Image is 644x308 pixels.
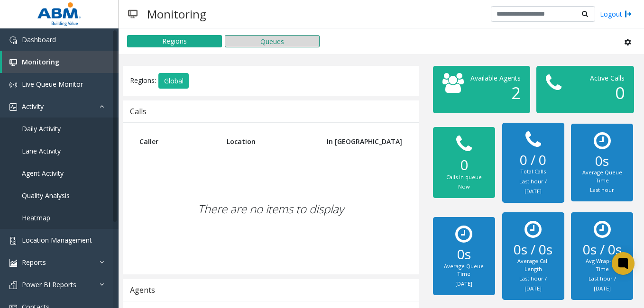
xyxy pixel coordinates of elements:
[455,280,472,287] small: [DATE]
[130,105,147,118] div: Calls
[470,73,521,82] span: Available Agents
[442,263,486,278] div: Average Queue Time
[590,73,625,82] span: Active Calls
[158,73,189,89] button: Global
[130,284,155,296] div: Agents
[22,102,44,111] span: Activity
[2,51,119,73] a: Monitoring
[580,242,624,258] h2: 0s / 0s
[519,275,547,292] small: Last hour / [DATE]
[9,259,17,267] img: 'icon'
[22,280,76,289] span: Power BI Reports
[442,156,486,173] h2: 0
[9,59,17,66] img: 'icon'
[22,213,50,222] span: Heatmap
[458,183,470,190] small: Now
[22,191,70,200] span: Quality Analysis
[22,146,61,155] span: Lane Activity
[317,130,409,153] th: In [GEOGRAPHIC_DATA]
[511,82,521,104] span: 2
[512,257,555,273] div: Average Call Length
[22,57,59,66] span: Monitoring
[132,153,409,265] div: There are no items to display
[225,35,320,47] button: Queues
[128,2,138,26] img: pageIcon
[519,178,547,195] small: Last hour / [DATE]
[22,124,61,133] span: Daily Activity
[220,130,317,153] th: Location
[22,258,46,267] span: Reports
[9,237,17,245] img: 'icon'
[9,281,17,289] img: 'icon'
[442,246,486,263] h2: 0s
[9,36,17,44] img: 'icon'
[512,168,555,176] div: Total Calls
[127,35,222,47] button: Regions
[580,153,624,169] h2: 0s
[512,242,555,258] h2: 0s / 0s
[9,103,17,111] img: 'icon'
[600,9,632,19] a: Logout
[9,81,17,89] img: 'icon'
[132,130,220,153] th: Caller
[22,35,56,44] span: Dashboard
[22,169,64,178] span: Agent Activity
[142,2,211,26] h3: Monitoring
[580,169,624,184] div: Average Queue Time
[625,9,632,19] img: logout
[130,75,156,84] span: Regions:
[590,186,614,193] small: Last hour
[22,236,92,245] span: Location Management
[512,152,555,168] h2: 0 / 0
[22,80,83,89] span: Live Queue Monitor
[580,257,624,273] div: Avg Wrap-Up Time
[442,173,486,181] div: Calls in queue
[615,82,625,104] span: 0
[589,275,616,292] small: Last hour / [DATE]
